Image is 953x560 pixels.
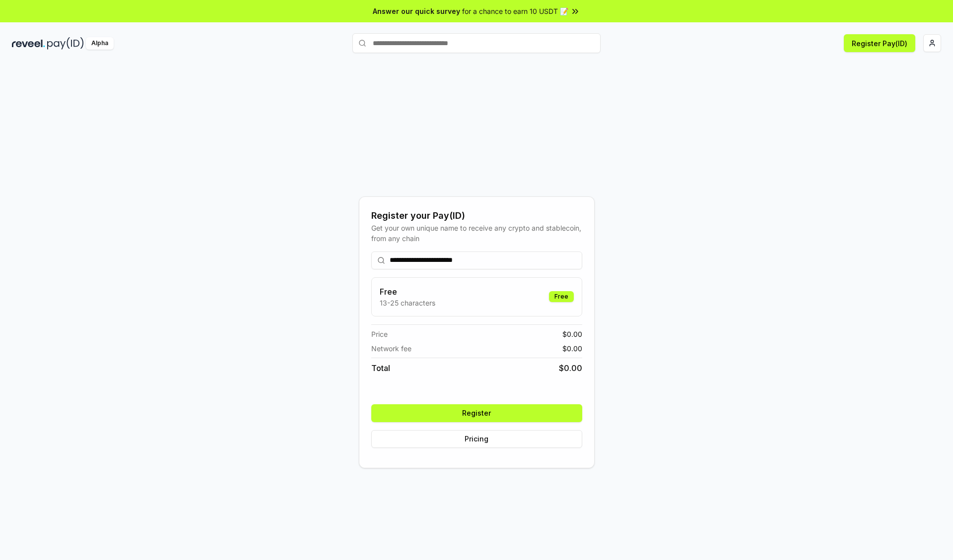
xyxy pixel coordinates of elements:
[371,362,390,374] span: Total
[380,298,435,308] p: 13-25 characters
[371,430,582,448] button: Pricing
[47,37,84,50] img: pay_id
[371,223,582,244] div: Get your own unique name to receive any crypto and stablecoin, from any chain
[844,34,915,52] button: Register Pay(ID)
[559,362,582,374] span: $ 0.00
[462,6,568,16] span: for a chance to earn 10 USDT 📝
[371,209,582,223] div: Register your Pay(ID)
[86,37,114,50] div: Alpha
[549,291,574,302] div: Free
[371,343,411,354] span: Network fee
[12,37,45,50] img: reveel_dark
[373,6,460,16] span: Answer our quick survey
[380,286,435,298] h3: Free
[562,343,582,354] span: $ 0.00
[371,404,582,422] button: Register
[371,329,388,339] span: Price
[562,329,582,339] span: $ 0.00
